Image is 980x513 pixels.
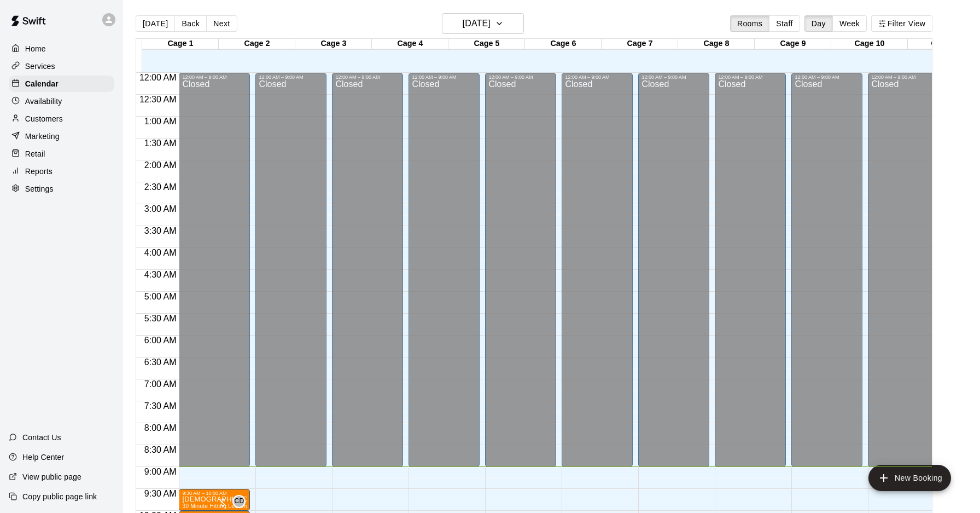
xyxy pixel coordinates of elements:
p: Availability [25,96,62,107]
div: Cage 9 [755,39,831,49]
span: 7:30 AM [142,401,179,411]
span: 3:00 AM [142,204,179,214]
div: Closed [259,80,323,471]
span: 8:00 AM [142,423,179,433]
button: Next [206,15,237,32]
div: Cage 7 [602,39,678,49]
button: Filter View [871,15,932,32]
span: 30 Minute Hitting Lesson [182,503,247,509]
div: Closed [871,80,936,471]
span: 6:00 AM [142,336,179,345]
span: 12:30 AM [137,95,179,104]
span: 8:30 AM [142,445,179,454]
a: Retail [9,146,114,162]
div: Cage 8 [678,39,755,49]
span: 7:00 AM [142,379,179,389]
div: Closed [641,80,706,471]
a: Calendar [9,76,114,92]
p: View public page [22,471,81,482]
div: 9:30 AM – 10:00 AM [182,491,247,496]
div: 12:00 AM – 9:00 AM [412,74,476,80]
div: Carter Davis [232,495,246,508]
p: Copy public page link [22,491,97,502]
div: 9:30 AM – 10:00 AM: 30 Minute Hitting Lesson [179,489,250,511]
p: Services [25,61,55,72]
span: 1:00 AM [142,117,179,126]
button: [DATE] [442,13,524,34]
span: 9:00 AM [142,467,179,476]
p: Retail [25,148,45,159]
button: Day [804,15,833,32]
div: Closed [335,80,400,471]
div: Cage 4 [372,39,448,49]
button: [DATE] [136,15,175,32]
a: Home [9,41,114,57]
a: Customers [9,111,114,127]
button: add [868,465,951,491]
span: 4:00 AM [142,248,179,257]
a: Services [9,58,114,74]
p: Help Center [22,452,64,463]
div: 12:00 AM – 9:00 AM [259,74,323,80]
p: Reports [25,166,52,177]
div: 12:00 AM – 9:00 AM [641,74,706,80]
div: Cage 2 [219,39,295,49]
div: Cage 6 [525,39,602,49]
div: 12:00 AM – 9:00 AM: Closed [179,73,250,467]
p: Contact Us [22,432,61,443]
div: 12:00 AM – 9:00 AM: Closed [409,73,480,467]
div: 12:00 AM – 9:00 AM [565,74,629,80]
div: 12:00 AM – 9:00 AM: Closed [791,73,862,467]
span: CD [234,496,244,507]
div: 12:00 AM – 9:00 AM: Closed [255,73,326,467]
span: 6:30 AM [142,358,179,367]
div: 12:00 AM – 9:00 AM [335,74,400,80]
span: 5:00 AM [142,292,179,301]
div: 12:00 AM – 9:00 AM: Closed [868,73,939,467]
button: Rooms [730,15,769,32]
span: 5:30 AM [142,314,179,323]
p: Customers [25,113,63,124]
div: Closed [718,80,783,471]
div: Closed [565,80,629,471]
h6: [DATE] [463,16,491,31]
div: 12:00 AM – 9:00 AM: Closed [562,73,633,467]
div: Cage 1 [142,39,219,49]
span: 2:00 AM [142,160,179,170]
div: 12:00 AM – 9:00 AM: Closed [715,73,786,467]
span: 3:30 AM [142,226,179,235]
span: Carter Davis [237,495,246,508]
div: Cage 10 [831,39,908,49]
span: 1:30 AM [142,139,179,148]
span: 4:30 AM [142,270,179,279]
a: Reports [9,163,114,180]
span: 9:30 AM [142,489,179,498]
div: Cage 5 [448,39,525,49]
div: Cage 3 [295,39,372,49]
div: Closed [412,80,476,471]
div: Closed [488,80,553,471]
div: Availability [9,93,114,109]
div: 12:00 AM – 9:00 AM [718,74,783,80]
p: Home [25,43,46,54]
a: Marketing [9,128,114,145]
button: Week [832,15,867,32]
button: Back [174,15,207,32]
a: Settings [9,181,114,197]
div: 12:00 AM – 9:00 AM [182,74,247,80]
div: Closed [182,80,247,471]
button: Staff [769,15,800,32]
p: Marketing [25,131,60,142]
div: Closed [795,80,859,471]
div: 12:00 AM – 9:00 AM: Closed [485,73,556,467]
span: 2:30 AM [142,182,179,192]
div: 12:00 AM – 9:00 AM: Closed [332,73,403,467]
div: 12:00 AM – 9:00 AM [488,74,553,80]
p: Settings [25,183,54,194]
